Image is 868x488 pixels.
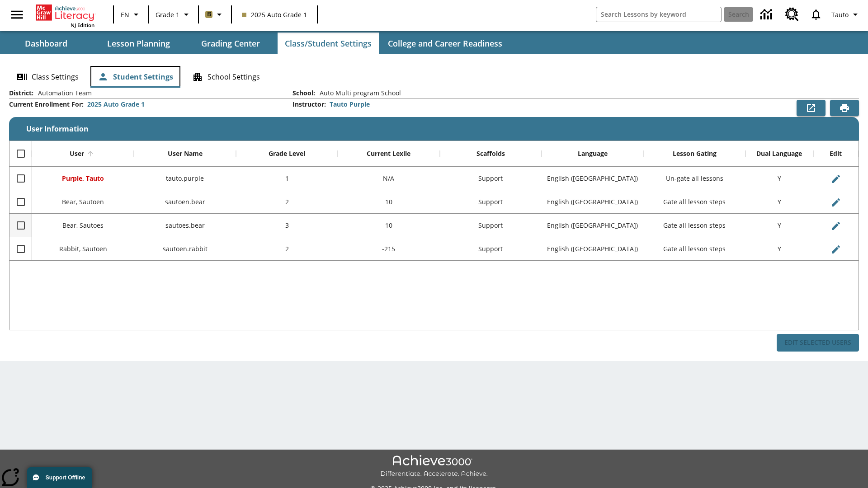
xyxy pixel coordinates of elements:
div: Y [745,190,813,214]
div: Support [440,214,542,237]
button: College and Career Readiness [381,33,509,54]
span: Auto Multi program School [315,89,401,98]
div: Dual Language [756,150,802,158]
span: Bear, Sautoen [62,197,104,206]
div: Y [745,167,813,190]
button: Edit User [827,170,845,188]
button: Profile/Settings [828,6,864,23]
div: 2 [236,190,338,214]
h2: School : [292,89,315,97]
button: Grading Center [185,33,276,54]
div: sautoen.rabbit [134,237,236,261]
div: Y [745,237,813,261]
a: Data Center [755,2,780,27]
button: School Settings [185,66,267,88]
h2: Current Enrollment For : [9,101,84,108]
span: EN [121,10,129,19]
span: Support Offline [46,474,85,481]
span: NJ Edition [71,22,94,28]
a: Notifications [804,3,828,26]
div: -215 [338,237,439,261]
div: Grade Level [269,150,305,158]
div: 3 [236,214,338,237]
div: Support [440,167,542,190]
div: Support [440,190,542,214]
div: Tauto Purple [330,100,370,109]
div: Language [578,150,608,158]
div: N/A [338,167,439,190]
button: Language: EN, Select a language [117,6,146,23]
div: English (US) [542,167,643,190]
div: User Information [9,89,859,352]
button: Dashboard [1,33,91,54]
button: Edit User [827,193,845,211]
div: 2 [236,237,338,261]
div: Gate all lesson steps [644,214,745,237]
div: sautoes.bear [134,214,236,237]
button: Export to CSV [797,100,826,116]
div: User Name [168,150,203,158]
button: Class/Student Settings [278,33,379,54]
div: Support [440,237,542,261]
span: Rabbit, Sautoen [59,244,107,253]
h2: District : [9,89,33,97]
button: Edit User [827,217,845,235]
div: Home [36,3,94,28]
div: Gate all lesson steps [644,190,745,214]
button: Student Settings [90,66,180,88]
div: 10 [338,190,439,214]
a: Home [36,4,94,22]
span: 2025 Auto Grade 1 [242,10,307,19]
div: Un-gate all lessons [644,167,745,190]
div: sautoen.bear [134,190,236,214]
div: tauto.purple [134,167,236,190]
div: Class/Student Settings [9,66,859,88]
div: 10 [338,214,439,237]
div: Edit [830,150,842,158]
button: Support Offline [27,467,92,488]
div: Current Lexile [367,150,410,158]
button: Grade: Grade 1, Select a grade [152,6,195,23]
h2: Instructor : [292,101,326,108]
div: English (US) [542,190,643,214]
span: Bear, Sautoes [62,221,104,230]
span: Purple, Tauto [62,174,104,183]
button: Class Settings [9,66,86,88]
span: User Information [26,124,89,134]
span: Tauto [831,10,849,19]
div: English (US) [542,237,643,261]
div: User [70,150,84,158]
div: Gate all lesson steps [644,237,745,261]
a: Resource Center, Will open in new tab [780,2,804,27]
div: 2025 Auto Grade 1 [87,100,145,109]
button: Boost Class color is light brown. Change class color [202,6,228,23]
button: Open side menu [4,1,30,28]
span: Grade 1 [156,10,179,19]
span: B [207,9,211,20]
button: Lesson Planning [93,33,184,54]
img: Achieve3000 Differentiate Accelerate Achieve [380,455,488,478]
div: Scaffolds [476,150,505,158]
span: Automation Team [33,89,92,98]
div: 1 [236,167,338,190]
div: Lesson Gating [673,150,717,158]
button: Edit User [827,240,845,258]
div: English (US) [542,214,643,237]
input: search field [596,7,721,22]
button: Print Preview [830,100,859,116]
div: Y [745,214,813,237]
